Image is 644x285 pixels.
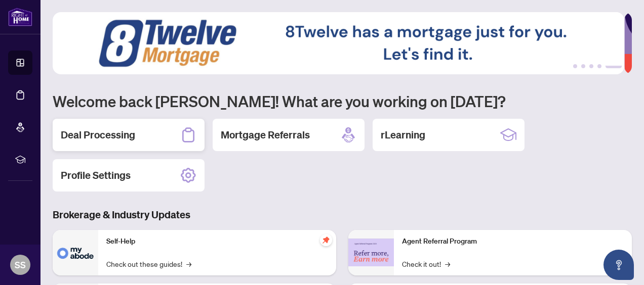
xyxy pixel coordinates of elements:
[445,258,450,269] span: →
[320,234,332,246] span: pushpin
[106,258,191,269] a: Check out these guides!→
[402,236,624,247] p: Agent Referral Program
[597,64,601,68] button: 4
[53,12,624,74] img: Slide 4
[348,239,394,266] img: Agent Referral Program
[589,64,593,68] button: 3
[8,8,32,26] img: logo
[606,64,622,68] button: 5
[381,128,425,142] h2: rLearning
[53,208,632,222] h3: Brokerage & Industry Updates
[186,258,191,269] span: →
[61,168,131,182] h2: Profile Settings
[106,236,328,247] p: Self-Help
[402,258,450,269] a: Check it out!→
[53,91,632,111] h1: Welcome back [PERSON_NAME]! What are you working on [DATE]?
[603,250,634,280] button: Open asap
[581,64,585,68] button: 2
[53,230,98,275] img: Self-Help
[573,64,577,68] button: 1
[61,128,135,142] h2: Deal Processing
[221,128,310,142] h2: Mortgage Referrals
[15,258,26,272] span: SS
